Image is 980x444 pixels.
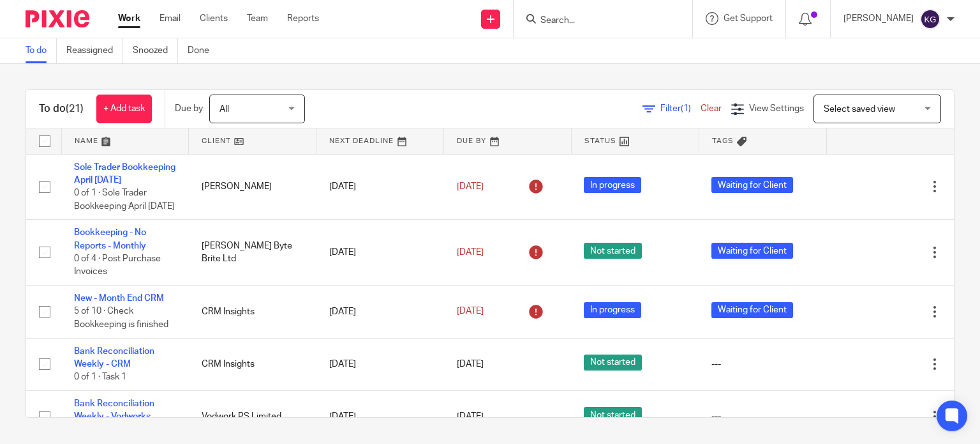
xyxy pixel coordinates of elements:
a: Work [118,12,140,25]
a: Clear [701,104,722,113]
a: Reports [287,12,319,25]
td: [DATE] [316,286,444,338]
td: Vodwork PS Limited [189,390,316,443]
span: Waiting for Client [711,302,793,318]
img: svg%3E [920,9,940,29]
a: + Add task [96,95,152,123]
a: Bank Reconciliation Weekly - CRM [74,347,154,369]
span: Waiting for Client [711,177,793,193]
a: Clients [200,12,228,25]
span: Get Support [724,14,773,23]
span: [DATE] [457,307,484,316]
span: 0 of 1 · Sole Trader Bookkeeping April [DATE] [74,188,175,211]
p: [PERSON_NAME] [843,12,914,25]
td: CRM Insights [189,286,316,338]
span: [DATE] [457,248,484,257]
span: [DATE] [457,182,484,191]
td: [DATE] [316,390,444,443]
span: Select saved view [824,105,895,114]
span: In progress [584,302,641,318]
p: Due by [175,102,203,115]
a: Done [188,38,219,63]
span: [DATE] [457,412,484,421]
td: [PERSON_NAME] [189,154,316,220]
a: Snoozed [133,38,178,63]
input: Search [539,15,654,27]
img: Pixie [26,10,89,27]
span: Waiting for Client [711,243,793,259]
span: View Settings [749,104,804,113]
a: Sole Trader Bookkeeping April [DATE] [74,163,175,185]
a: Bank Reconciliation Weekly - Vodworks [74,399,154,421]
td: [DATE] [316,338,444,390]
span: Not started [584,355,642,371]
div: --- [711,410,813,423]
a: Email [160,12,181,25]
div: --- [711,358,813,371]
span: Not started [584,243,642,259]
span: Tags [712,137,734,144]
span: In progress [584,177,641,193]
a: Bookkeeping - No Reports - Monthly [74,228,146,250]
td: [PERSON_NAME] Byte Brite Ltd [189,220,316,286]
td: [DATE] [316,220,444,286]
span: All [219,105,229,114]
span: [DATE] [457,360,484,369]
a: Team [247,12,268,25]
span: 0 of 1 · Task 1 [74,372,126,381]
td: CRM Insights [189,338,316,390]
span: (1) [681,104,691,113]
a: New - Month End CRM [74,294,164,303]
span: Not started [584,407,642,423]
span: 5 of 10 · Check Bookkeeping is finished [74,307,168,330]
a: Reassigned [66,38,123,63]
h1: To do [39,102,84,116]
span: (21) [66,103,84,114]
td: [DATE] [316,154,444,220]
a: To do [26,38,57,63]
span: 0 of 4 · Post Purchase Invoices [74,254,161,277]
span: Filter [660,104,701,113]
